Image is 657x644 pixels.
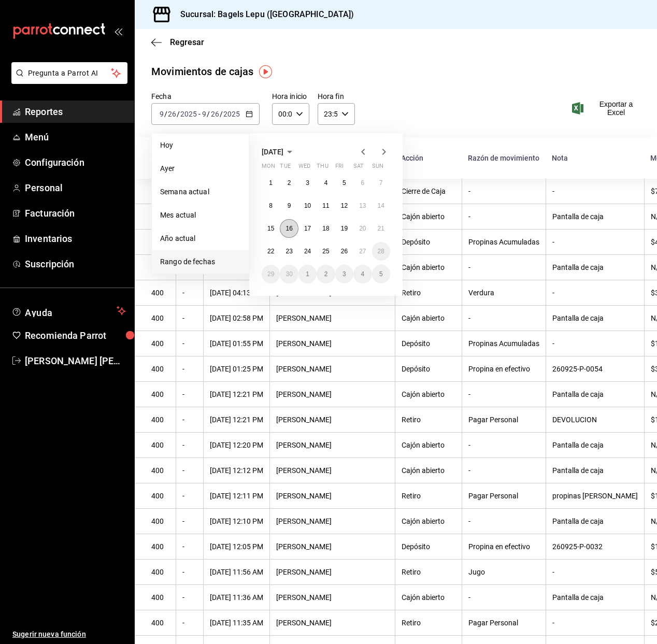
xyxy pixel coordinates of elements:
[202,110,207,118] input: --
[574,100,640,117] button: Exportar a Excel
[402,466,455,475] div: Cajón abierto
[210,314,263,322] div: [DATE] 02:58 PM
[359,248,366,255] abbr: September 27, 2025
[280,196,298,215] button: September 9, 2025
[468,314,539,322] div: -
[353,163,364,174] abbr: Saturday
[25,181,126,195] span: Personal
[468,593,539,602] div: -
[210,619,263,627] div: [DATE] 11:35 AM
[379,179,383,187] abbr: September 7, 2025
[322,225,329,232] abbr: September 18, 2025
[151,593,169,602] div: 400
[353,219,372,238] button: September 20, 2025
[210,110,220,118] input: --
[298,242,317,261] button: September 24, 2025
[276,492,389,500] div: [PERSON_NAME]
[280,242,298,261] button: September 23, 2025
[317,219,335,238] button: September 18, 2025
[182,314,197,322] div: -
[353,265,372,283] button: October 4, 2025
[151,492,169,500] div: 400
[151,64,254,79] div: Movimientos de cajas
[276,568,389,576] div: [PERSON_NAME]
[160,163,240,174] span: Ayer
[402,568,455,576] div: Retiro
[402,441,455,449] div: Cajón abierto
[552,593,638,602] div: Pantalla de caja
[288,202,291,209] abbr: September 9, 2025
[182,517,197,525] div: -
[182,492,197,500] div: -
[182,542,197,551] div: -
[210,339,263,348] div: [DATE] 01:55 PM
[170,37,204,47] span: Regresar
[28,68,111,79] span: Pregunta a Parrot AI
[468,492,539,500] div: Pagar Personal
[552,568,638,576] div: -
[468,339,539,348] div: Propinas Acumuladas
[468,619,539,627] div: Pagar Personal
[262,219,280,238] button: September 15, 2025
[25,130,126,144] span: Menú
[25,354,126,368] span: [PERSON_NAME] [PERSON_NAME]
[276,365,389,373] div: [PERSON_NAME]
[182,619,197,627] div: -
[182,568,197,576] div: -
[25,305,112,317] span: Ayuda
[335,163,344,174] abbr: Friday
[210,365,263,373] div: [DATE] 01:25 PM
[552,187,638,195] div: -
[552,238,638,246] div: -
[468,441,539,449] div: -
[177,110,180,118] span: /
[304,225,311,232] abbr: September 17, 2025
[552,339,638,348] div: -
[402,619,455,627] div: Retiro
[372,219,390,238] button: September 21, 2025
[160,210,240,221] span: Mes actual
[182,365,197,373] div: -
[276,466,389,475] div: [PERSON_NAME]
[468,365,539,373] div: Propina en efectivo
[7,75,127,86] a: Pregunta a Parrot AI
[207,110,210,118] span: /
[182,416,197,424] div: -
[552,542,638,551] div: 260925-P-0032
[276,542,389,551] div: [PERSON_NAME]
[324,270,328,278] abbr: October 2, 2025
[335,265,353,283] button: October 3, 2025
[341,248,348,255] abbr: September 26, 2025
[552,466,638,475] div: Pantalla de caja
[151,416,169,424] div: 400
[353,196,372,215] button: September 13, 2025
[552,517,638,525] div: Pantalla de caja
[468,390,539,398] div: -
[317,265,335,283] button: October 2, 2025
[359,225,366,232] abbr: September 20, 2025
[151,466,169,475] div: 400
[160,256,240,267] span: Rango de fechas
[114,27,122,35] button: open_drawer_menu
[468,568,539,576] div: Jugo
[335,242,353,261] button: September 26, 2025
[353,174,372,192] button: September 6, 2025
[468,238,539,246] div: Propinas Acumuladas
[180,110,197,118] input: ----
[318,93,355,100] label: Hora fin
[269,202,273,209] abbr: September 8, 2025
[468,154,539,162] div: Razón de movimiento
[402,517,455,525] div: Cajón abierto
[353,242,372,261] button: September 27, 2025
[25,206,126,220] span: Facturación
[182,466,197,475] div: -
[210,492,263,500] div: [DATE] 12:11 PM
[262,163,275,174] abbr: Monday
[151,619,169,627] div: 400
[151,390,169,398] div: 400
[276,416,389,424] div: [PERSON_NAME]
[259,65,272,78] button: Tooltip marker
[285,225,292,232] abbr: September 16, 2025
[468,212,539,221] div: -
[335,196,353,215] button: September 12, 2025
